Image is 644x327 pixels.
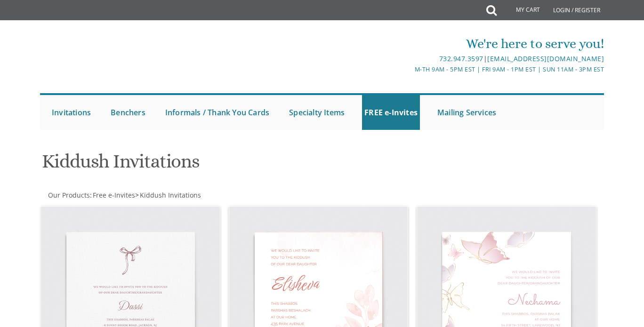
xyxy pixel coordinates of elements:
h1: Kiddush Invitations [42,151,411,179]
a: Benchers [108,95,148,130]
a: Specialty Items [287,95,347,130]
a: FREE e-Invites [362,95,420,130]
div: : [40,191,322,200]
div: M-Th 9am - 5pm EST | Fri 9am - 1pm EST | Sun 11am - 3pm EST [228,64,604,74]
a: Kiddush Invitations [139,191,201,199]
a: Free e-Invites [92,191,135,199]
a: [EMAIL_ADDRESS][DOMAIN_NAME] [487,54,604,63]
a: 732.947.3597 [439,54,483,63]
a: Our Products [47,191,90,199]
a: Mailing Services [435,95,499,130]
a: Informals / Thank You Cards [163,95,272,130]
span: Free e-Invites [93,191,135,199]
span: Kiddush Invitations [140,191,201,199]
div: We're here to serve you! [228,34,604,53]
a: Invitations [49,95,93,130]
div: | [228,53,604,64]
a: My Cart [496,1,547,20]
span: > [135,191,201,199]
